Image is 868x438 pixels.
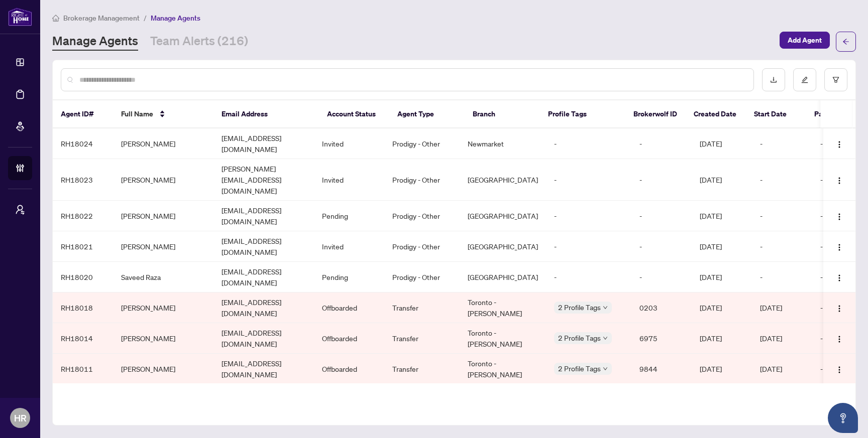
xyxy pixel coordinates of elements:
[113,128,213,159] td: [PERSON_NAME]
[831,238,847,254] button: Logo
[631,323,692,354] td: 6975
[835,213,843,221] img: Logo
[831,361,847,377] button: Logo
[692,354,752,384] td: [DATE]
[314,231,384,262] td: Invited
[631,293,692,323] td: 0203
[752,293,812,323] td: [DATE]
[213,262,314,293] td: [EMAIL_ADDRESS][DOMAIN_NAME]
[314,293,384,323] td: Offboarded
[52,15,59,22] span: home
[113,354,213,384] td: [PERSON_NAME]
[15,205,25,215] span: user-switch
[752,323,812,354] td: [DATE]
[151,14,200,23] span: Manage Agents
[314,323,384,354] td: Offboarded
[831,135,847,152] button: Logo
[752,159,812,201] td: -
[752,262,812,293] td: -
[14,411,27,425] span: HR
[53,354,113,384] td: RH18011
[546,128,631,159] td: -
[389,100,465,128] th: Agent Type
[835,366,843,374] img: Logo
[831,269,847,285] button: Logo
[770,76,777,83] span: download
[460,354,546,384] td: Toronto - [PERSON_NAME]
[113,262,213,293] td: Saveed Raza
[460,262,546,293] td: [GEOGRAPHIC_DATA]
[835,140,843,149] img: Logo
[53,159,113,201] td: RH18023
[314,262,384,293] td: Pending
[546,159,631,201] td: -
[113,293,213,323] td: [PERSON_NAME]
[53,323,113,354] td: RH18014
[384,262,460,293] td: Prodigy - Other
[835,274,843,282] img: Logo
[540,100,625,128] th: Profile Tags
[63,14,140,23] span: Brokerage Management
[752,231,812,262] td: -
[752,354,812,384] td: [DATE]
[384,323,460,354] td: Transfer
[835,177,843,185] img: Logo
[113,231,213,262] td: [PERSON_NAME]
[460,323,546,354] td: Toronto - [PERSON_NAME]
[384,354,460,384] td: Transfer
[213,231,314,262] td: [EMAIL_ADDRESS][DOMAIN_NAME]
[603,336,608,341] span: down
[213,201,314,231] td: [EMAIL_ADDRESS][DOMAIN_NAME]
[831,172,847,188] button: Logo
[752,201,812,231] td: -
[692,201,752,231] td: [DATE]
[319,100,389,128] th: Account Status
[150,33,248,51] a: Team Alerts (216)
[53,128,113,159] td: RH18024
[113,100,213,128] th: Full Name
[780,32,830,49] button: Add Agent
[831,300,847,316] button: Logo
[603,366,608,371] span: down
[314,201,384,231] td: Pending
[53,293,113,323] td: RH18018
[835,335,843,343] img: Logo
[8,8,32,26] img: logo
[831,330,847,346] button: Logo
[53,262,113,293] td: RH18020
[53,201,113,231] td: RH18022
[801,76,808,83] span: edit
[603,305,608,310] span: down
[558,302,601,313] span: 2 Profile Tags
[631,262,692,293] td: -
[314,128,384,159] td: Invited
[213,323,314,354] td: [EMAIL_ADDRESS][DOMAIN_NAME]
[460,201,546,231] td: [GEOGRAPHIC_DATA]
[558,363,601,374] span: 2 Profile Tags
[460,128,546,159] td: Newmarket
[384,159,460,201] td: Prodigy - Other
[631,201,692,231] td: -
[113,323,213,354] td: [PERSON_NAME]
[793,68,816,91] button: edit
[113,159,213,201] td: [PERSON_NAME]
[546,231,631,262] td: -
[692,293,752,323] td: [DATE]
[384,293,460,323] td: Transfer
[762,68,785,91] button: download
[806,100,866,128] th: Parked Date
[460,293,546,323] td: Toronto - [PERSON_NAME]
[213,100,319,128] th: Email Address
[631,231,692,262] td: -
[692,323,752,354] td: [DATE]
[835,305,843,313] img: Logo
[692,231,752,262] td: [DATE]
[213,354,314,384] td: [EMAIL_ADDRESS][DOMAIN_NAME]
[625,100,686,128] th: Brokerwolf ID
[831,208,847,224] button: Logo
[213,293,314,323] td: [EMAIL_ADDRESS][DOMAIN_NAME]
[213,159,314,201] td: [PERSON_NAME][EMAIL_ADDRESS][DOMAIN_NAME]
[384,201,460,231] td: Prodigy - Other
[465,100,540,128] th: Branch
[686,100,746,128] th: Created Date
